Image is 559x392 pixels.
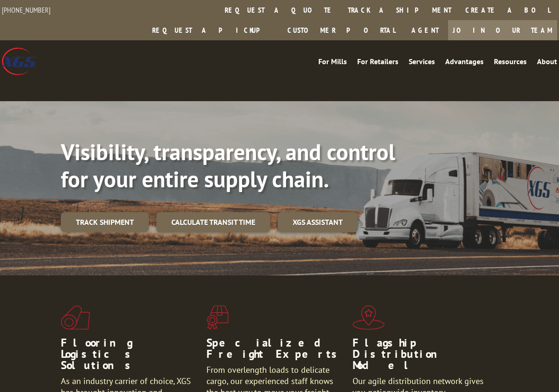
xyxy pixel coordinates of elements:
[61,137,395,193] b: Visibility, transparency, and control for your entire supply chain.
[357,58,398,68] a: For Retailers
[445,58,484,68] a: Advantages
[353,337,491,376] h1: Flagship Distribution Model
[2,5,51,15] a: [PHONE_NUMBER]
[206,337,345,364] h1: Specialized Freight Experts
[278,212,358,232] a: XGS ASSISTANT
[402,20,448,40] a: Agent
[61,305,90,330] img: xgs-icon-total-supply-chain-intelligence-red
[494,58,527,68] a: Resources
[537,58,557,68] a: About
[409,58,435,68] a: Services
[280,20,402,40] a: Customer Portal
[318,58,347,68] a: For Mills
[61,212,149,232] a: Track shipment
[156,212,270,232] a: Calculate transit time
[61,337,199,376] h1: Flooring Logistics Solutions
[145,20,280,40] a: Request a pickup
[448,20,557,40] a: Join Our Team
[353,305,385,330] img: xgs-icon-flagship-distribution-model-red
[206,305,228,330] img: xgs-icon-focused-on-flooring-red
